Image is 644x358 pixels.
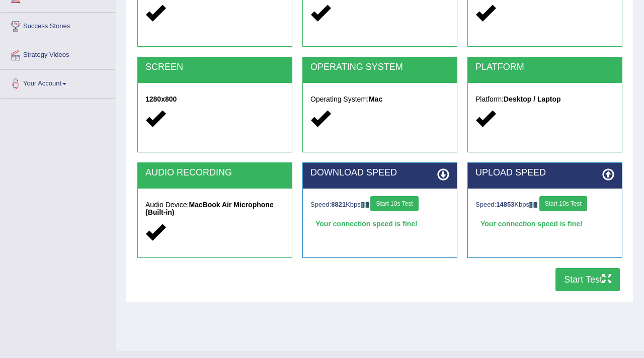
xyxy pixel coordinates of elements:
[475,216,614,231] div: Your connection speed is fine!
[555,268,620,291] button: Start Test
[496,201,514,208] strong: 14853
[504,95,561,103] strong: Desktop / Laptop
[310,62,449,72] h2: OPERATING SYSTEM
[145,201,284,217] h5: Audio Device:
[145,201,274,216] strong: MacBook Air Microphone (Built-in)
[361,202,369,208] img: ajax-loader-fb-connection.gif
[145,95,177,103] strong: 1280x800
[310,96,449,103] h5: Operating System:
[331,201,346,208] strong: 8821
[370,196,418,211] button: Start 10s Test
[475,96,614,103] h5: Platform:
[1,70,115,95] a: Your Account
[529,202,537,208] img: ajax-loader-fb-connection.gif
[369,95,382,103] strong: Mac
[475,168,614,178] h2: UPLOAD SPEED
[310,196,449,214] div: Speed: Kbps
[145,62,284,72] h2: SCREEN
[310,216,449,231] div: Your connection speed is fine!
[475,196,614,214] div: Speed: Kbps
[475,62,614,72] h2: PLATFORM
[1,41,115,66] a: Strategy Videos
[310,168,449,178] h2: DOWNLOAD SPEED
[539,196,587,211] button: Start 10s Test
[1,13,115,38] a: Success Stories
[145,168,284,178] h2: AUDIO RECORDING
